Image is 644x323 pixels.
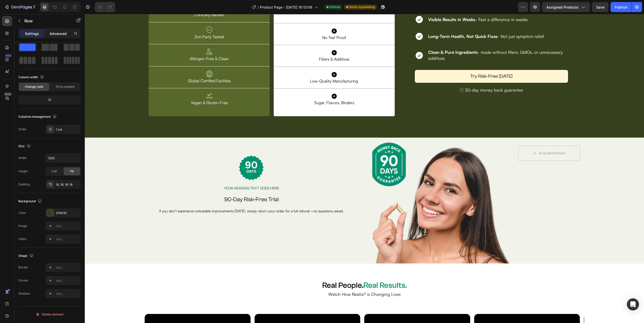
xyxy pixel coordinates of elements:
[56,292,79,296] div: Add...
[64,181,269,190] h2: 90-Day Risk-Free Trial
[25,85,43,89] span: Change ratio
[153,140,180,167] img: gempages_585534440302707547-73bebe55-0d1d-49b2-a5b3-cfc75f529b0b.png
[18,265,28,270] div: Border
[454,137,481,141] div: Drop element here
[121,34,128,41] img: Group_1484582142.svg
[343,19,459,25] p: - Not just symptom relief
[193,42,305,48] p: Fillers & Additives
[103,64,146,69] span: Global Certified Facilities
[18,143,32,150] div: Size
[46,153,80,163] input: Auto
[343,35,483,47] p: - made without fillers, GMOs, or unnecessary additives
[33,4,35,10] p: 7
[2,2,37,12] button: 7
[596,5,605,9] span: Save
[18,224,27,228] div: Image
[193,21,305,26] p: No Test Proof
[68,194,265,199] p: If you don’t experience noticeable improvements [DATE], simply return your order for a full refun...
[375,74,379,78] img: gempages_585534440302707547-a9f0fbf2-55f6-4c7e-8d9e-48e78bdbf7b5.svg
[56,85,74,89] span: Fit to content
[50,31,67,36] p: Advanced
[592,2,609,12] button: Save
[286,128,425,250] img: gempages_585534440302707547-e4690ac1-ae7e-45a1-b260-d73dac4a51fc.webp
[18,113,58,120] div: Columns management
[4,92,12,96] div: Beta
[25,31,39,36] p: Settings
[385,59,428,66] p: Try Risk-Free [DATE]
[380,73,438,79] p: 30-day money back guarantee
[18,253,34,259] div: Shape
[105,42,144,47] span: Allergen-Free & Clean
[56,127,79,132] div: 1 col
[18,211,26,215] div: Color
[56,182,79,187] div: 16, 16, 16, 16
[229,86,269,91] span: Sugar, Flavors, Binders
[121,78,128,85] img: Group_1484582143.svg
[137,266,423,277] h2: Real People.
[349,5,375,9] span: Need republishing
[193,64,305,70] p: Low-Quality Manufacturing
[95,2,115,12] div: Undo/Redo
[343,3,443,9] p: - Feel a difference in weeks
[19,96,80,103] div: 12
[56,265,79,270] div: Add...
[18,291,30,296] div: Shadow
[110,20,139,25] span: 3rd-Party Tested
[343,3,391,8] strong: Visible Results in Weeks
[52,169,57,174] span: Full
[56,237,79,241] div: Add...
[18,310,81,318] button: Delete element
[137,277,422,283] p: Watch How Resilia® is Changing Lives
[85,14,644,323] iframe: Design area
[5,54,12,58] div: 450
[18,237,26,241] div: Video
[18,182,30,187] div: Padding
[18,198,43,205] div: Background
[106,86,143,91] span: Vegan & Gluten-Free
[24,18,67,24] p: Row
[343,20,413,25] strong: Long-Term Health, Not Quick Fixes
[330,56,483,69] button: <p>Try Risk-Free Today</p>
[330,5,340,9] span: Default
[18,74,45,81] div: Column width
[68,171,265,177] h2: Your heading text goes here
[18,278,28,283] div: Corner
[615,5,627,10] div: Publish
[121,12,128,19] img: Group_1000006457_1.svg
[56,211,79,215] div: 37401D
[18,169,28,174] div: Height
[627,298,639,310] div: Open Intercom Messenger
[56,278,79,283] div: Add...
[260,5,312,10] span: Product Page - [DATE] 16:13:08
[36,311,63,317] div: Delete element
[343,35,393,41] strong: Clean & Pure Ingredients
[546,5,579,10] span: Assigned Products
[258,5,259,10] span: /
[56,224,79,228] div: Add...
[121,56,128,63] img: Group_1484582141.svg
[279,267,322,276] span: Real Results.
[611,2,632,12] button: Publish
[18,127,27,132] div: Order
[18,156,27,160] div: Width
[542,2,590,12] button: Assigned Products
[70,169,74,174] span: Fit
